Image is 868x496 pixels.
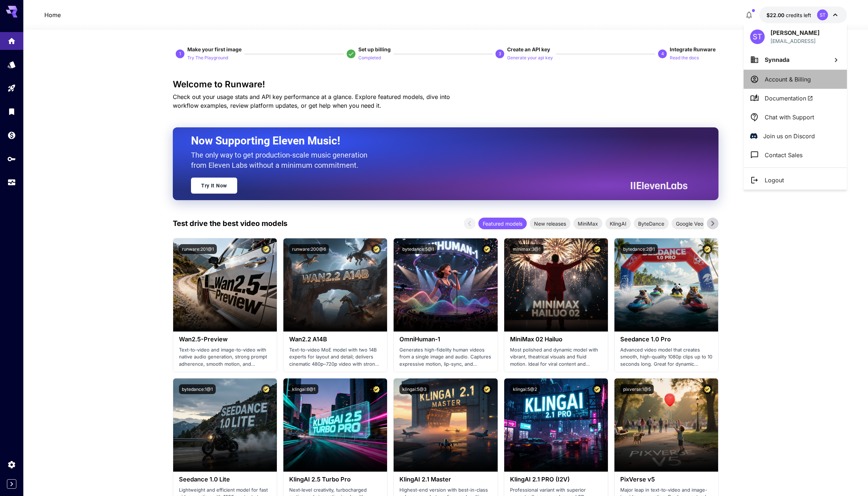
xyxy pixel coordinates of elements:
[771,37,820,45] div: samican@synnada.ai
[765,176,784,184] p: Logout
[771,28,820,37] p: [PERSON_NAME]
[763,132,815,140] p: Join us on Discord
[765,151,803,159] p: Contact Sales
[750,29,765,44] div: ST
[765,75,811,84] p: Account & Billing
[765,113,814,122] p: Chat with Support
[771,37,820,45] p: [EMAIL_ADDRESS]
[765,56,789,63] span: Synnada
[744,50,847,70] button: Synnada
[765,94,813,103] span: Documentation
